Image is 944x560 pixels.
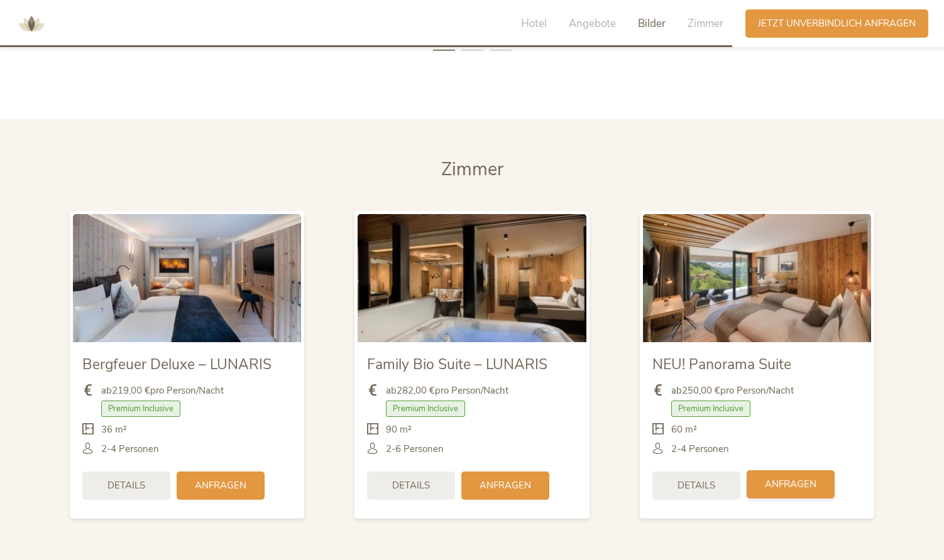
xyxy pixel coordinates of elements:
span: 2-4 Personen [101,443,159,456]
span: Angebote [569,16,616,31]
span: Zimmer [688,16,723,31]
span: NEU! Panorama Suite [652,355,791,374]
span: ab pro Person/Nacht [101,384,224,397]
span: Bergfeuer Deluxe – LUNARIS [82,355,272,374]
img: Bergfeuer Deluxe – LUNARIS [73,214,301,342]
b: 250,00 € [682,384,720,397]
span: Premium Inclusive [386,401,465,417]
span: Zimmer [441,157,503,181]
span: Premium Inclusive [101,401,180,417]
span: Details [107,479,145,492]
span: ab pro Person/Nacht [386,384,508,397]
img: NEU! Panorama Suite [643,214,871,342]
span: Jetzt unverbindlich anfragen [758,17,916,30]
span: ab pro Person/Nacht [671,384,794,397]
span: 2-6 Personen [386,443,444,456]
span: Premium Inclusive [671,401,750,417]
span: Bilder [638,16,666,31]
span: Details [678,479,715,492]
a: AMONTI & LUNARIS Wellnessresort [13,19,50,28]
img: Family Bio Suite – LUNARIS [358,214,586,342]
span: 2-4 Personen [671,443,729,456]
span: 60 m² [671,423,697,436]
span: Anfragen [480,479,531,492]
span: Anfragen [765,478,816,491]
span: 90 m² [386,423,412,436]
span: Family Bio Suite – LUNARIS [367,355,547,374]
b: 282,00 € [397,384,435,397]
span: Details [392,479,430,492]
span: Hotel [521,16,547,31]
b: 219,00 € [112,384,150,397]
span: Anfragen [195,479,246,492]
span: 36 m² [101,423,127,436]
img: AMONTI & LUNARIS Wellnessresort [13,5,50,43]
